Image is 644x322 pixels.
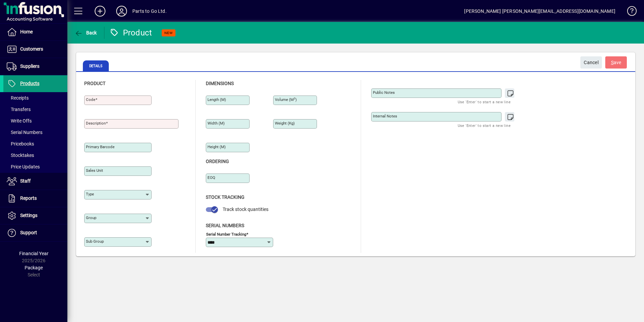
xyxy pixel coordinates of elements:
app-page-header-button: Back [67,27,104,39]
span: Package [25,265,43,270]
span: Back [74,30,97,35]
span: S [611,60,614,65]
span: Details [83,60,109,71]
span: Transfers [7,107,31,112]
span: Serial Numbers [206,223,244,228]
mat-label: Public Notes [373,90,395,95]
a: Support [3,224,67,241]
mat-label: Description [86,121,106,126]
a: Receipts [3,92,67,104]
span: Settings [20,213,37,218]
span: ave [611,57,621,68]
span: Cancel [584,57,599,68]
span: Customers [20,46,43,52]
mat-label: Height (m) [207,144,226,149]
span: Reports [20,195,37,201]
mat-label: Group [86,215,96,220]
a: Stocktakes [3,150,67,161]
mat-label: Sales unit [86,168,103,173]
mat-label: Weight (Kg) [275,121,295,126]
mat-label: Sub group [86,239,104,244]
span: Suppliers [20,63,39,69]
span: Price Updates [7,164,40,169]
div: [PERSON_NAME] [PERSON_NAME][EMAIL_ADDRESS][DOMAIN_NAME] [464,6,615,17]
mat-label: Internal Notes [373,114,397,118]
span: Track stock quantities [223,207,268,212]
a: Home [3,24,67,41]
sup: 3 [294,97,295,100]
mat-label: Volume (m ) [275,97,297,102]
span: Stock Tracking [206,194,245,200]
mat-label: Width (m) [207,121,225,126]
a: Customers [3,41,67,58]
mat-label: EOQ [207,175,215,180]
span: Products [20,81,39,86]
mat-label: Length (m) [207,97,226,102]
a: Write Offs [3,115,67,127]
mat-label: Serial Number tracking [206,232,246,236]
span: Serial Numbers [7,130,42,135]
a: Reports [3,190,67,207]
span: Pricebooks [7,141,34,146]
mat-label: Primary barcode [86,144,115,149]
a: Settings [3,207,67,224]
span: Ordering [206,159,229,164]
mat-label: Type [86,192,94,196]
button: Back [73,27,99,39]
div: Product [109,27,152,38]
button: Save [605,56,627,69]
div: Parts to Go Ltd. [132,6,167,17]
a: Staff [3,173,67,190]
a: Transfers [3,104,67,115]
span: Write Offs [7,118,32,124]
span: NEW [164,31,173,35]
mat-hint: Use 'Enter' to start a new line [458,122,511,129]
span: Staff [20,178,31,184]
a: Suppliers [3,58,67,75]
button: Profile [111,5,132,17]
mat-hint: Use 'Enter' to start a new line [458,98,511,106]
button: Add [89,5,111,17]
span: Support [20,230,37,235]
a: Price Updates [3,161,67,172]
span: Dimensions [206,81,234,86]
a: Serial Numbers [3,127,67,138]
span: Product [84,81,105,86]
span: Home [20,29,33,34]
mat-label: Code [86,97,95,102]
span: Financial Year [19,251,49,256]
span: Receipts [7,95,29,101]
span: Stocktakes [7,153,34,158]
a: Pricebooks [3,138,67,150]
button: Cancel [580,56,602,69]
a: Knowledge Base [622,1,636,23]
